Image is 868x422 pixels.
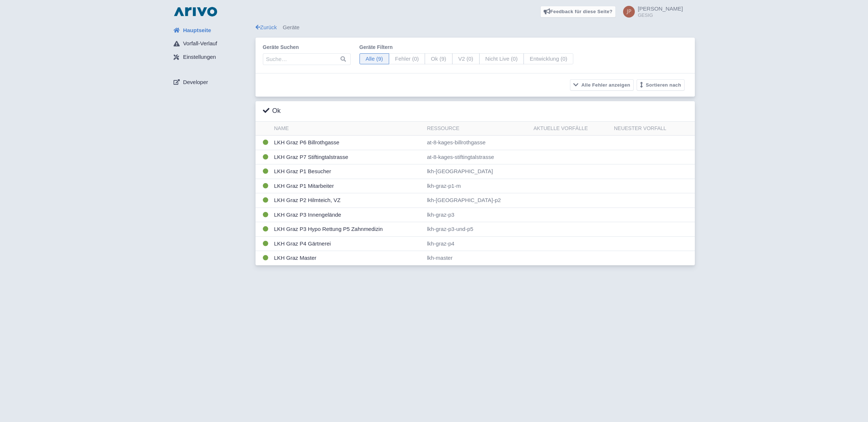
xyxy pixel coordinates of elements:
span: [PERSON_NAME] [638,5,683,12]
span: Fehler (0) [389,53,425,65]
small: GESIG [638,13,683,18]
td: lkh-[GEOGRAPHIC_DATA]-p2 [424,193,530,208]
a: [PERSON_NAME] GESIG [619,6,683,18]
span: Vorfall-Verlauf [183,39,217,48]
div: Geräte [256,23,695,32]
a: Einstellungen [168,50,256,64]
span: Hauptseite [183,26,211,35]
td: lkh-graz-p4 [424,236,530,251]
a: Feedback für diese Seite? [540,6,616,18]
td: lkh-graz-p1-m [424,179,530,193]
td: LKH Graz P6 Billrothgasse [271,136,424,150]
td: at-8-kages-billrothgasse [424,136,530,150]
th: Aktuelle Vorfälle [530,122,611,136]
td: lkh-master [424,251,530,265]
td: LKH Graz P1 Mitarbeiter [271,179,424,193]
td: LKH Graz Master [271,251,424,265]
th: Ressource [424,122,530,136]
th: Name [271,122,424,136]
img: logo [172,6,219,18]
th: Neuester Vorfall [611,122,695,136]
td: LKH Graz P3 Hypo Rettung P5 Zahnmedizin [271,222,424,237]
td: lkh-graz-p3-und-p5 [424,222,530,237]
td: at-8-kages-stiftingtalstrasse [424,150,530,164]
td: lkh-[GEOGRAPHIC_DATA] [424,164,530,179]
td: LKH Graz P7 Stiftingtalstrasse [271,150,424,164]
span: Entwicklung (0) [524,53,574,65]
button: Sortieren nach [637,79,685,91]
span: Alle (9) [360,53,390,65]
span: Developer [183,78,208,87]
input: Suche… [263,53,351,65]
a: Hauptseite [168,23,256,37]
a: Developer [168,75,256,89]
label: Geräte filtern [360,43,574,51]
label: Geräte suchen [263,43,351,51]
td: LKH Graz P3 Innengelände [271,208,424,222]
td: lkh-graz-p3 [424,208,530,222]
td: LKH Graz P1 Besucher [271,164,424,179]
span: Einstellungen [183,53,216,61]
span: V2 (0) [452,53,480,65]
span: Ok (9) [425,53,452,65]
td: LKH Graz P4 Gärtnerei [271,236,424,251]
td: LKH Graz P2 Hilmteich, VZ [271,193,424,208]
button: Alle Fehler anzeigen [570,79,634,91]
a: Zurück [256,24,277,30]
span: Nicht Live (0) [479,53,524,65]
h3: Ok [263,107,281,115]
a: Vorfall-Verlauf [168,37,256,51]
